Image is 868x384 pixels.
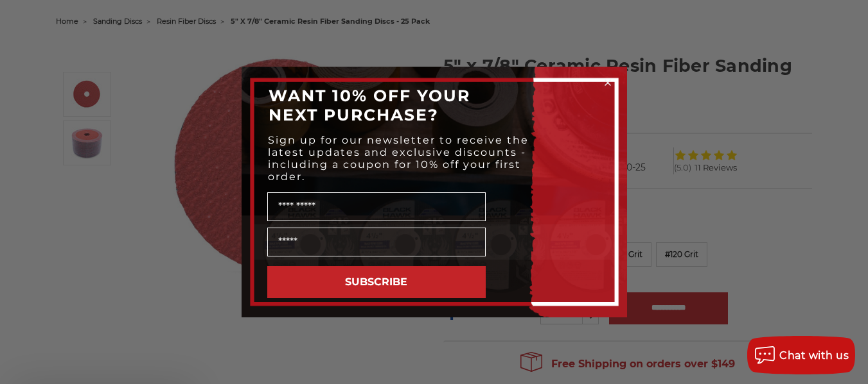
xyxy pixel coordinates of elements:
[747,336,855,374] button: Chat with us
[269,86,470,124] span: WANT 10% OFF YOUR NEXT PURCHASE?
[267,266,486,298] button: SUBSCRIBE
[779,349,849,362] span: Chat with us
[268,134,529,183] span: Sign up for our newsletter to receive the latest updates and exclusive discounts - including a co...
[601,76,614,89] button: Close dialog
[267,228,486,256] input: Email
